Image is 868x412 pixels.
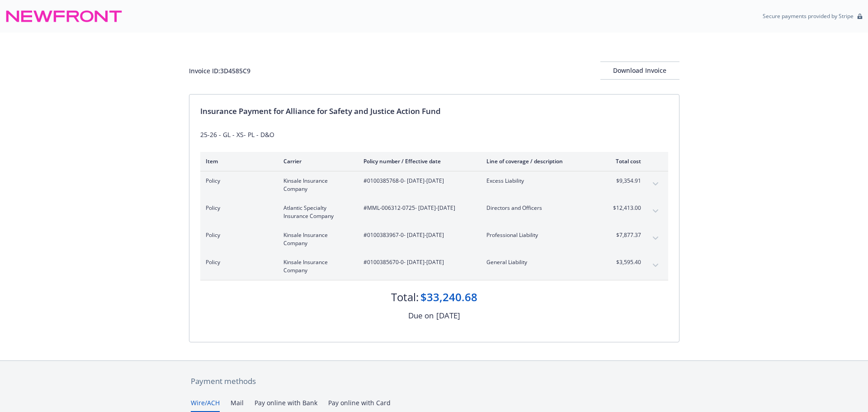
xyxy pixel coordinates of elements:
div: Insurance Payment for Alliance for Safety and Justice Action Fund [200,105,668,117]
span: Policy [206,177,269,185]
div: Carrier [283,157,349,165]
div: Invoice ID: 3D4585C9 [189,66,250,76]
span: $12,413.00 [607,204,641,212]
span: Excess Liability [486,177,593,185]
div: Download Invoice [600,62,679,79]
span: #0100385670-0 - [DATE]-[DATE] [363,258,472,266]
span: Kinsale Insurance Company [283,231,349,247]
button: expand content [648,177,663,191]
span: #0100385768-0 - [DATE]-[DATE] [363,177,472,185]
span: Atlantic Specialty Insurance Company [283,204,349,220]
div: Payment methods [191,375,678,387]
span: #MML-006312-0725 - [DATE]-[DATE] [363,204,472,212]
span: Professional Liability [486,231,593,239]
div: Total cost [607,157,641,165]
span: Kinsale Insurance Company [283,258,349,275]
span: Kinsale Insurance Company [283,177,349,193]
div: PolicyAtlantic Specialty Insurance Company#MML-006312-0725- [DATE]-[DATE]Directors and Officers$1... [200,199,668,226]
button: expand content [648,231,663,246]
button: expand content [648,258,663,273]
span: Directors and Officers [486,204,593,212]
span: Policy [206,204,269,212]
button: expand content [648,204,663,218]
div: PolicyKinsale Insurance Company#0100383967-0- [DATE]-[DATE]Professional Liability$7,877.37expand ... [200,226,668,253]
p: Secure payments provided by Stripe [763,12,854,20]
div: $33,240.68 [420,289,477,305]
span: Policy [206,258,269,266]
div: Line of coverage / description [486,157,593,165]
div: [DATE] [436,310,460,322]
div: PolicyKinsale Insurance Company#0100385768-0- [DATE]-[DATE]Excess Liability$9,354.91expand content [200,171,668,199]
div: Due on [408,310,434,322]
span: General Liability [486,258,593,266]
span: $7,877.37 [607,231,641,239]
button: Download Invoice [600,62,679,80]
div: Item [206,157,269,165]
div: Total: [391,289,419,305]
span: $3,595.40 [607,258,641,266]
span: #0100383967-0 - [DATE]-[DATE] [363,231,472,239]
span: Policy [206,231,269,239]
div: 25-26 - GL - XS- PL - D&O [200,130,668,139]
div: PolicyKinsale Insurance Company#0100385670-0- [DATE]-[DATE]General Liability$3,595.40expand content [200,253,668,280]
span: $9,354.91 [607,177,641,185]
div: Policy number / Effective date [363,157,472,165]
